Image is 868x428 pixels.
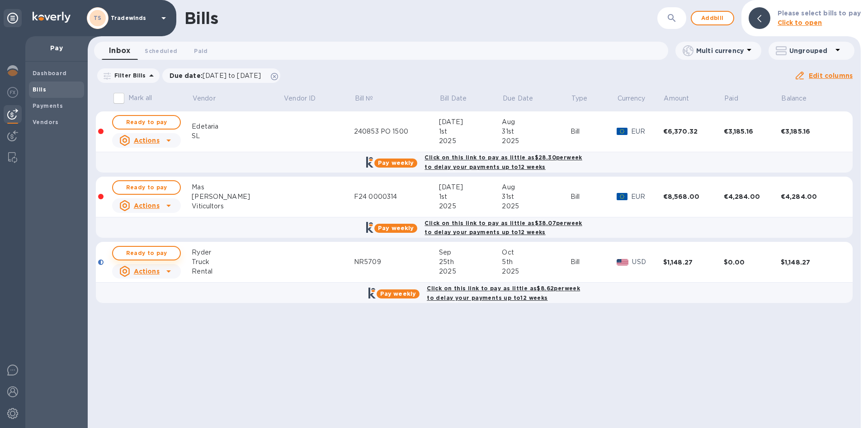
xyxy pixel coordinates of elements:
p: Bill Date [440,94,467,103]
div: Bill [571,127,617,136]
h1: Bills [184,9,218,28]
div: F24 0000314 [354,192,439,202]
div: NR5709 [354,257,439,267]
b: TS [94,14,102,21]
div: 2025 [502,136,571,146]
div: Aug [502,117,571,127]
div: Mas [192,183,283,192]
span: Bill Date [440,94,478,103]
span: Paid [194,46,208,56]
div: 1st [439,192,502,202]
span: Inbox [109,44,130,57]
b: Click on this link to pay as little as $28.30 per week to delay your payments up to 12 weeks [425,154,582,170]
div: SL [192,131,283,141]
div: 2025 [439,202,502,211]
div: [PERSON_NAME] [192,192,283,202]
p: Bill № [355,94,373,103]
div: $1,148.27 [663,258,724,267]
button: Ready to pay [112,180,181,195]
div: €4,284.00 [724,192,781,201]
div: €6,370.32 [663,127,724,136]
div: 5th [502,257,571,267]
div: 25th [439,257,502,267]
div: $0.00 [724,258,781,267]
div: Rental [192,267,283,276]
div: €8,568.00 [663,192,724,201]
p: Filter Bills [111,72,146,79]
span: Amount [664,94,701,103]
div: 240853 PO 1500 [354,127,439,136]
div: 2025 [439,267,502,276]
p: Paid [724,94,738,103]
div: [DATE] [439,117,502,127]
b: Click on this link to pay as little as $38.07 per week to delay your payments up to 12 weeks [425,220,582,236]
div: Truck [192,257,283,267]
div: 2025 [439,136,502,146]
u: Actions [134,268,160,275]
span: Ready to pay [120,248,173,259]
p: USD [632,257,663,267]
div: Bill [571,257,617,267]
span: Vendor [193,94,227,103]
p: Ungrouped [789,46,832,55]
b: Pay weekly [378,225,414,231]
p: Tradewinds [111,15,156,21]
div: Viticultors [192,202,283,211]
p: EUR [631,127,663,136]
div: Aug [502,183,571,192]
div: 1st [439,127,502,136]
img: Logo [33,12,71,23]
span: Ready to pay [120,182,173,193]
b: Dashboard [33,70,67,77]
u: Actions [134,137,160,144]
p: Pay [33,43,80,53]
div: Unpin categories [4,9,22,27]
div: 2025 [502,202,571,211]
p: EUR [631,192,663,202]
button: Ready to pay [112,246,181,260]
b: Vendors [33,119,59,125]
div: Sep [439,248,502,257]
p: Currency [618,94,646,103]
span: Type [571,94,599,103]
img: USD [617,259,629,265]
div: €3,185.16 [724,127,781,136]
div: €4,284.00 [781,192,841,201]
div: 31st [502,127,571,136]
span: Vendor ID [284,94,327,103]
p: Due Date [503,94,533,103]
button: Addbill [691,11,734,25]
span: Scheduled [145,46,177,56]
div: 31st [502,192,571,202]
b: Payments [33,102,63,109]
b: Bills [33,86,46,93]
div: 2025 [502,267,571,276]
b: Pay weekly [380,290,416,297]
b: Click to open [778,19,822,26]
div: Oct [502,248,571,257]
div: [DATE] [439,183,502,192]
p: Type [571,94,588,103]
p: Balance [781,94,807,103]
div: Edetaria [192,122,283,131]
span: Due Date [503,94,545,103]
span: [DATE] to [DATE] [203,72,261,79]
p: Vendor [193,94,216,103]
span: Ready to pay [120,117,173,128]
b: Please select bills to pay [778,10,861,17]
button: Ready to pay [112,115,181,130]
span: Paid [724,94,750,103]
img: Foreign exchange [7,87,18,98]
div: Bill [571,192,617,202]
u: Edit columns [809,72,853,79]
b: Click on this link to pay as little as $8.62 per week to delay your payments up to 12 weeks [427,285,580,301]
b: Pay weekly [378,159,414,166]
span: Add bill [699,13,726,24]
p: Mark all [128,93,152,103]
u: Actions [134,202,160,209]
span: Balance [781,94,818,103]
span: Bill № [355,94,385,103]
p: Vendor ID [284,94,316,103]
div: Ryder [192,248,283,257]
